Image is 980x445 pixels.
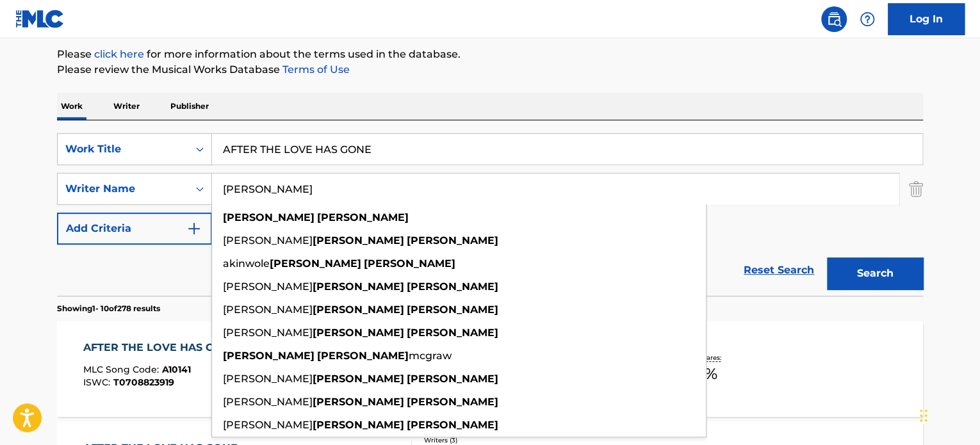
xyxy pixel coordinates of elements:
strong: [PERSON_NAME] [313,234,404,247]
strong: [PERSON_NAME] [270,257,361,270]
span: [PERSON_NAME] [223,280,313,293]
img: 9d2ae6d4665cec9f34b9.svg [186,221,202,236]
div: Help [854,6,880,32]
strong: [PERSON_NAME] [313,280,404,293]
span: [PERSON_NAME] [223,396,313,408]
a: click here [94,48,144,60]
strong: [PERSON_NAME] [223,350,314,362]
span: [PERSON_NAME] [223,327,313,339]
a: Log In [888,3,965,35]
img: MLC Logo [15,10,65,28]
strong: [PERSON_NAME] [407,419,498,431]
div: Drag [920,396,927,435]
span: T0708823919 [113,376,174,388]
strong: [PERSON_NAME] [313,419,404,431]
strong: [PERSON_NAME] [407,327,498,339]
a: Reset Search [737,256,821,284]
a: AFTER THE LOVE HAS GONEMLC Song Code:A10141ISWC:T0708823919 DisputeWriters (3)[PERSON_NAME], [PER... [57,321,923,417]
button: Add Criteria [57,213,212,245]
strong: [PERSON_NAME] [407,234,498,247]
div: AFTER THE LOVE HAS GONE [83,340,244,355]
span: [PERSON_NAME] [223,303,313,316]
strong: [PERSON_NAME] [313,373,404,385]
p: Showing 1 - 10 of 278 results [57,303,160,314]
strong: [PERSON_NAME] [313,327,404,339]
button: Search [827,257,923,289]
span: [PERSON_NAME] [223,234,313,247]
strong: [PERSON_NAME] [407,373,498,385]
strong: [PERSON_NAME] [317,350,409,362]
p: Writer [110,93,143,120]
span: mcgraw [409,350,452,362]
iframe: Chat Widget [916,384,980,445]
strong: [PERSON_NAME] [313,396,404,408]
div: Work Title [65,142,181,157]
span: [PERSON_NAME] [223,373,313,385]
img: search [826,12,842,27]
p: Publisher [167,93,213,120]
img: help [860,12,875,27]
a: Public Search [821,6,847,32]
div: Writers ( 3 ) [424,435,617,445]
strong: [PERSON_NAME] [407,280,498,293]
span: [PERSON_NAME] [223,419,313,431]
span: MLC Song Code : [83,364,162,375]
span: akinwole [223,257,270,270]
strong: [PERSON_NAME] [407,303,498,316]
p: Please for more information about the terms used in the database. [57,47,923,62]
a: Terms of Use [280,63,350,76]
img: Delete Criterion [909,173,923,205]
span: ISWC : [83,376,113,388]
strong: [PERSON_NAME] [364,257,455,270]
strong: [PERSON_NAME] [313,303,404,316]
strong: [PERSON_NAME] [407,396,498,408]
form: Search Form [57,133,923,296]
strong: [PERSON_NAME] [223,211,314,223]
strong: [PERSON_NAME] [317,211,409,223]
p: Work [57,93,86,120]
p: Please review the Musical Works Database [57,62,923,77]
div: Writer Name [65,181,181,197]
span: A10141 [162,364,191,375]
